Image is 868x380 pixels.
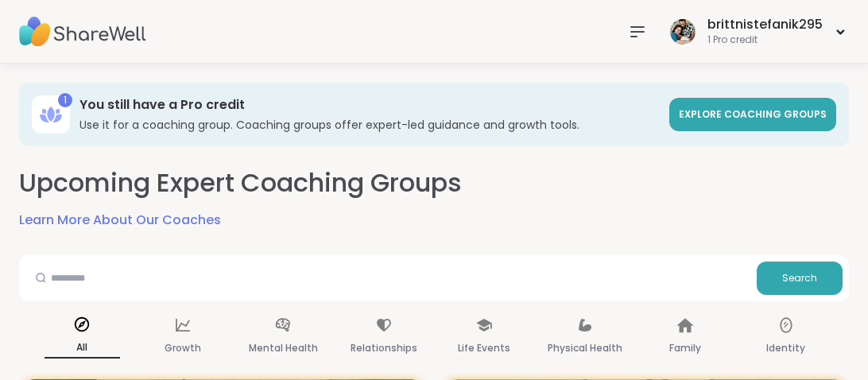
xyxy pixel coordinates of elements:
p: Growth [165,339,201,358]
h3: Use it for a coaching group. Coaching groups offer expert-led guidance and growth tools. [79,117,660,133]
span: Search [782,271,817,285]
p: Physical Health [548,339,622,358]
img: ShareWell Nav Logo [19,4,146,60]
h2: Upcoming Expert Coaching Groups [19,165,462,201]
span: Explore Coaching Groups [679,107,827,121]
a: Explore Coaching Groups [669,98,836,131]
p: Mental Health [249,339,318,358]
p: Family [669,339,701,358]
div: 1 [58,93,72,107]
h3: You still have a Pro credit [79,96,660,114]
a: Learn More About Our Coaches [19,211,221,230]
p: Life Events [458,339,510,358]
p: All [45,338,120,359]
p: Relationships [351,339,417,358]
div: brittnistefanik295 [707,16,823,33]
p: Identity [766,339,805,358]
div: 1 Pro credit [707,33,823,47]
button: Search [757,262,843,295]
img: brittnistefanik295 [670,19,696,45]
